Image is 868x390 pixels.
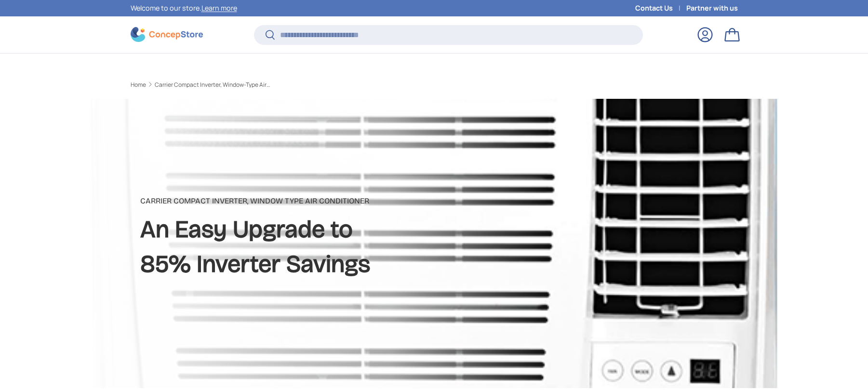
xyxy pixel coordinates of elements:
a: Carrier Compact Inverter, Window-Type Air Conditioner [155,82,270,88]
a: Learn more [201,3,237,13]
a: Home [131,82,146,88]
p: Carrier Compact Inverter, Window Type Air Conditioner [140,195,370,207]
a: Partner with us [686,3,738,13]
img: ConcepStore [131,27,203,42]
strong: 85% Inverter Savings [140,250,370,278]
nav: Breadcrumbs [131,81,453,89]
p: Welcome to our store. [131,3,237,13]
a: Contact Us [635,3,686,13]
strong: An Easy Upgrade to [140,215,353,243]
